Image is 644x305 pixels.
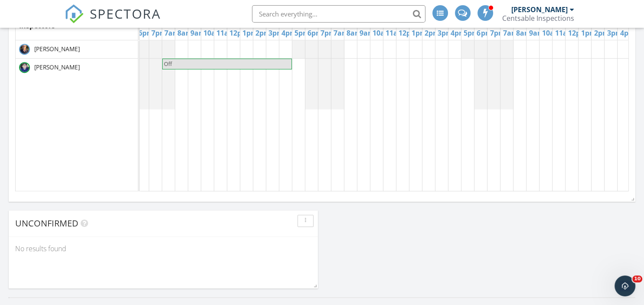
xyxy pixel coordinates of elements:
[279,26,299,40] a: 4pm
[615,275,635,296] iframe: Intercom live chat
[579,26,598,40] a: 1pm
[511,5,568,14] div: [PERSON_NAME]
[422,26,442,40] a: 2pm
[15,217,78,229] span: Unconfirmed
[448,26,468,40] a: 4pm
[19,44,30,55] img: 20181006_170324_13_.jpg
[65,4,84,23] img: The Best Home Inspection Software - Spectora
[162,26,182,40] a: 7am
[357,26,377,40] a: 9am
[149,26,169,40] a: 7pm
[552,26,576,40] a: 11am
[618,26,637,40] a: 4pm
[632,275,642,282] span: 10
[318,26,338,40] a: 7pm
[164,60,172,68] span: Off
[33,45,82,53] span: [PERSON_NAME]
[65,12,161,30] a: SPECTORA
[188,26,208,40] a: 9am
[33,63,82,72] span: [PERSON_NAME]
[9,237,318,260] div: No results found
[566,26,589,40] a: 12pm
[461,26,481,40] a: 5pm
[214,26,238,40] a: 11am
[383,26,407,40] a: 11am
[227,26,251,40] a: 12pm
[136,26,156,40] a: 6pm
[500,26,520,40] a: 7am
[592,26,611,40] a: 2pm
[539,26,563,40] a: 10am
[487,26,507,40] a: 7pm
[252,5,425,23] input: Search everything...
[409,26,429,40] a: 1pm
[502,14,574,23] div: Centsable Inspections
[201,26,225,40] a: 10am
[292,26,312,40] a: 5pm
[526,26,546,40] a: 9am
[175,26,195,40] a: 8am
[19,62,30,73] img: 168805499573370893737668353919.jpg
[90,4,161,23] span: SPECTORA
[435,26,455,40] a: 3pm
[331,26,351,40] a: 7am
[266,26,286,40] a: 3pm
[240,26,260,40] a: 1pm
[305,26,325,40] a: 6pm
[474,26,494,40] a: 6pm
[396,26,420,40] a: 12pm
[344,26,364,40] a: 8am
[253,26,273,40] a: 2pm
[513,26,533,40] a: 8am
[370,26,394,40] a: 10am
[605,26,624,40] a: 3pm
